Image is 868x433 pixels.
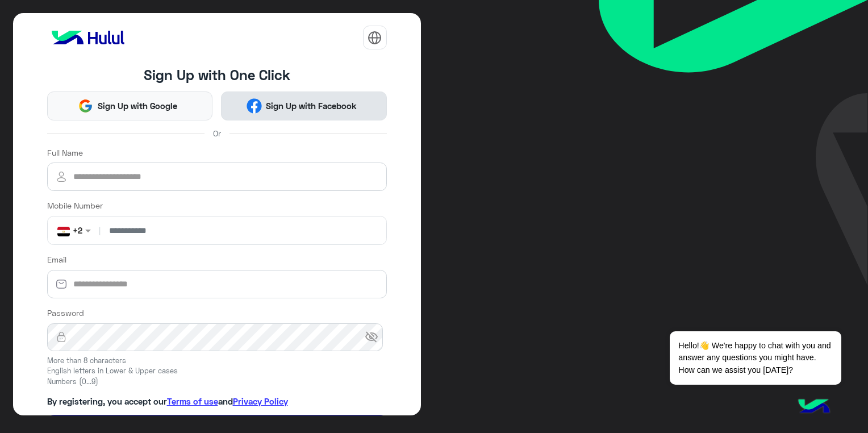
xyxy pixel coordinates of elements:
[167,396,218,406] a: Terms of use
[47,396,167,406] span: By registering, you accept our
[47,356,387,367] small: More than 8 characters
[47,331,76,343] img: lock
[47,253,66,265] label: Email
[47,66,387,83] h4: Sign Up with One Click
[368,31,382,45] img: tab
[221,91,387,120] button: Sign Up with Facebook
[47,170,76,184] img: user
[262,99,361,113] span: Sign Up with Facebook
[97,224,103,236] span: |
[670,331,841,385] span: Hello!👋 We're happy to chat with you and answer any questions you might have. How can we assist y...
[78,98,93,114] img: Google
[47,147,83,159] label: Full Name
[47,377,387,388] small: Numbers (0...9)
[47,278,76,290] img: email
[247,98,262,114] img: Facebook
[213,127,221,139] span: Or
[365,330,378,344] span: visibility_off
[47,91,213,120] button: Sign Up with Google
[233,396,288,406] a: Privacy Policy
[794,388,834,427] img: hulul-logo.png
[218,396,233,406] span: and
[47,199,103,211] label: Mobile Number
[47,307,84,319] label: Password
[47,26,129,49] img: logo
[93,99,181,113] span: Sign Up with Google
[47,366,387,377] small: English letters in Lower & Upper cases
